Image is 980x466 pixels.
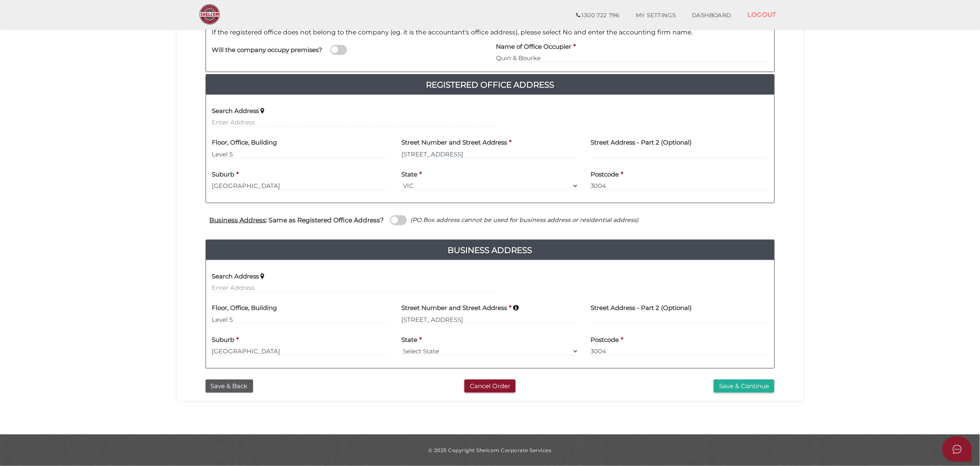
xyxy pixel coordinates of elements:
button: Save & Continue [714,380,774,393]
input: Postcode must be exactly 4 digits [591,347,768,356]
h4: Business Address [206,244,774,257]
input: Enter Address [212,283,496,292]
input: Enter Address [401,315,579,324]
a: 1300 722 796 [568,7,627,24]
input: Enter Address [212,118,496,127]
h4: Street Number and Street Address [401,305,507,312]
div: © 2025 Copyright Shelcom Corporate Services [183,447,797,454]
p: If the registered office does not belong to the company (eg. it is the accountant's office addres... [212,28,768,37]
button: Open asap [942,437,972,462]
h4: Search Address [212,108,259,115]
h4: Street Address - Part 2 (Optional) [591,305,692,312]
h4: Suburb [212,171,235,178]
h4: Name of Office Occupier [496,43,572,50]
u: Business Address [210,216,266,224]
h4: Postcode [591,171,619,178]
h4: : Same as Registered Office Address? [210,217,384,224]
a: DASHBOARD [684,7,740,24]
h4: State [401,171,417,178]
h4: Street Address - Part 2 (Optional) [591,139,692,146]
button: Save & Back [206,380,253,393]
i: Keep typing in your address(including suburb) until it appears [513,305,518,311]
i: (PO Box address cannot be used for business address or residential address) [411,216,639,224]
a: MY SETTINGS [628,7,684,24]
i: Keep typing in your address(including suburb) until it appears [261,273,265,280]
a: Registered Office Address [206,78,774,91]
h4: Floor, Office, Building [212,139,277,146]
h4: Floor, Office, Building [212,305,277,312]
h4: Search Address [212,273,259,280]
h4: State [401,337,417,344]
h4: Street Number and Street Address [401,139,507,146]
input: Enter Address [401,149,579,158]
a: LOGOUT [740,6,785,23]
i: Keep typing in your address(including suburb) until it appears [261,108,265,114]
h4: Will the company occupy premises? [212,47,323,54]
h4: Suburb [212,337,235,344]
h4: Postcode [591,337,619,344]
input: Postcode must be exactly 4 digits [591,181,768,190]
button: Cancel Order [464,380,516,393]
